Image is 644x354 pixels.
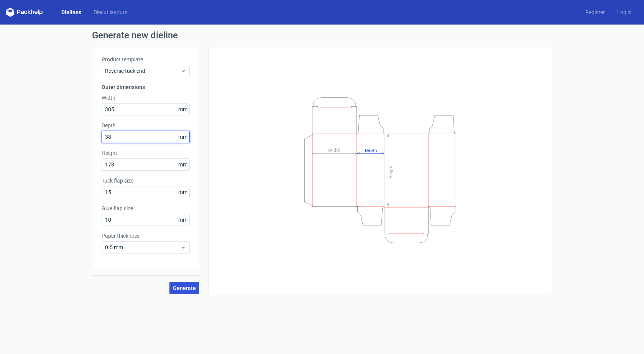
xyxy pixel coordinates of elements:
[87,8,133,16] a: Diecut layouts
[105,67,181,75] span: Reverse tuck end
[102,149,190,157] label: Height
[365,147,377,153] tspan: Depth
[388,165,393,178] tspan: Height
[105,244,181,251] span: 0.5 mm
[102,83,190,91] h3: Outer dimensions
[102,56,190,63] label: Product template
[169,282,199,294] button: Generate
[579,8,611,16] a: Register
[176,159,189,170] span: mm
[102,177,190,184] label: Tuck flap size
[102,122,190,129] label: Depth
[611,8,638,16] a: Log in
[176,214,189,226] span: mm
[328,147,340,153] tspan: Width
[176,104,189,115] span: mm
[102,204,190,212] label: Glue flap size
[173,285,196,291] span: Generate
[92,31,552,40] h1: Generate new dieline
[55,8,87,16] a: Dielines
[176,131,189,143] span: mm
[102,94,190,102] label: Width
[102,232,190,240] label: Paper thickness
[176,186,189,198] span: mm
